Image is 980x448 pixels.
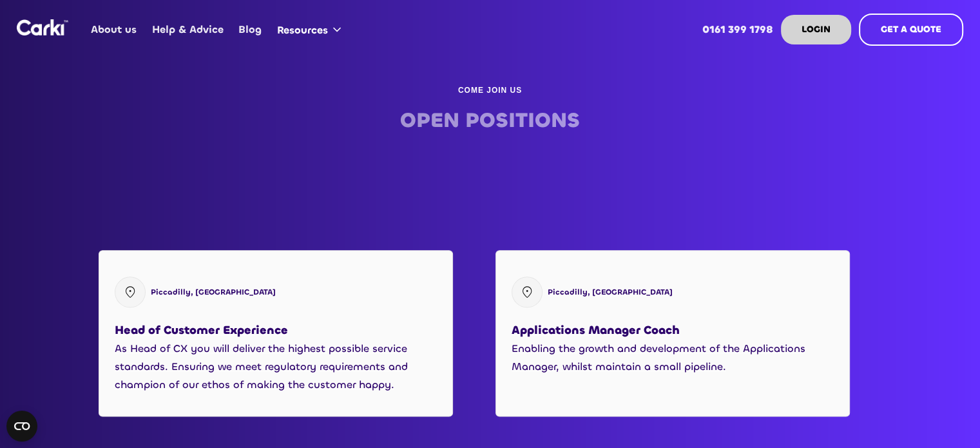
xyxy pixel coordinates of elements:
button: Open CMP widget [6,411,37,442]
a: Help & Advice [144,5,231,55]
a: Blog [231,5,269,55]
h2: OPEN POSITIONS [400,109,580,132]
strong: LOGIN [802,23,831,35]
strong: 0161 399 1798 [702,23,773,36]
div: Resources [277,23,328,37]
a: 0161 399 1798 [695,5,781,55]
div: COME JOIN US [458,84,522,97]
p: As Head of CX you will deliver the highest possible service standards. Ensuring we meet regulator... [115,340,437,394]
a: LOGIN [781,15,851,44]
strong: GET A QUOTE [881,23,941,35]
div: Piccadilly, [GEOGRAPHIC_DATA] [151,286,276,298]
img: Logo [17,19,68,35]
h3: Head of Customer Experience [115,320,288,340]
a: GET A QUOTE [859,14,963,46]
a: Piccadilly, [GEOGRAPHIC_DATA]Applications Manager CoachEnabling the growth and development of the... [495,95,850,416]
h3: Applications Manager Coach [512,320,680,340]
div: Resources [269,5,354,54]
a: home [17,19,68,35]
a: Piccadilly, [GEOGRAPHIC_DATA]Head of Customer ExperienceAs Head of CX you will deliver the highes... [99,95,453,416]
div: Piccadilly, [GEOGRAPHIC_DATA] [548,286,673,298]
a: About us [84,5,144,55]
p: Enabling the growth and development of the Applications Manager, whilst maintain a small pipeline. [512,340,834,376]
